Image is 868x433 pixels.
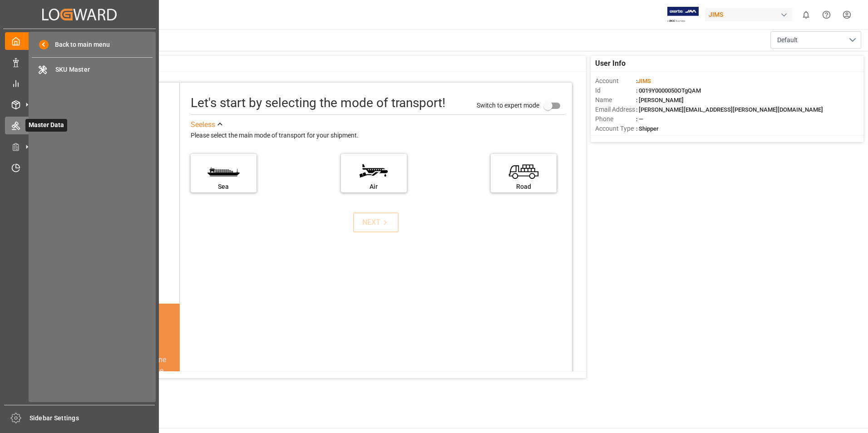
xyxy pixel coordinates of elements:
[477,101,539,108] span: Switch to expert mode
[30,413,155,423] span: Sidebar Settings
[637,78,651,84] span: JIMS
[167,354,180,431] button: next slide / item
[636,78,651,84] span: :
[636,87,701,94] span: : 0019Y0000050OTgQAM
[32,61,153,79] a: SKU Master
[191,130,566,141] div: Please select the main mode of transport for your shipment.
[770,31,861,49] button: open menu
[49,40,110,49] span: Back to main menu
[495,182,552,192] div: Road
[345,182,402,192] div: Air
[595,86,636,95] span: Id
[5,53,154,71] a: Data Management
[55,65,153,74] span: SKU Master
[595,58,626,69] span: User Info
[362,217,390,228] div: NEXT
[25,119,67,132] span: Master Data
[705,8,792,21] div: JIMS
[5,159,154,177] a: Timeslot Management V2
[595,124,636,133] span: Account Type
[595,114,636,124] span: Phone
[636,106,823,113] span: : [PERSON_NAME][EMAIL_ADDRESS][PERSON_NAME][DOMAIN_NAME]
[636,116,643,123] span: : —
[636,97,684,103] span: : [PERSON_NAME]
[195,182,252,192] div: Sea
[636,125,659,132] span: : Shipper
[595,105,636,114] span: Email Address
[777,35,798,45] span: Default
[816,5,837,25] button: Help Center
[191,93,445,113] div: Let's start by selecting the mode of transport!
[796,5,816,25] button: show 0 new notifications
[5,32,154,50] a: My Cockpit
[667,7,699,23] img: Exertis%20JAM%20-%20Email%20Logo.jpg_1722504956.jpg
[705,6,796,23] button: JIMS
[191,119,215,130] div: See less
[353,212,399,232] button: NEXT
[595,76,636,86] span: Account
[595,95,636,105] span: Name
